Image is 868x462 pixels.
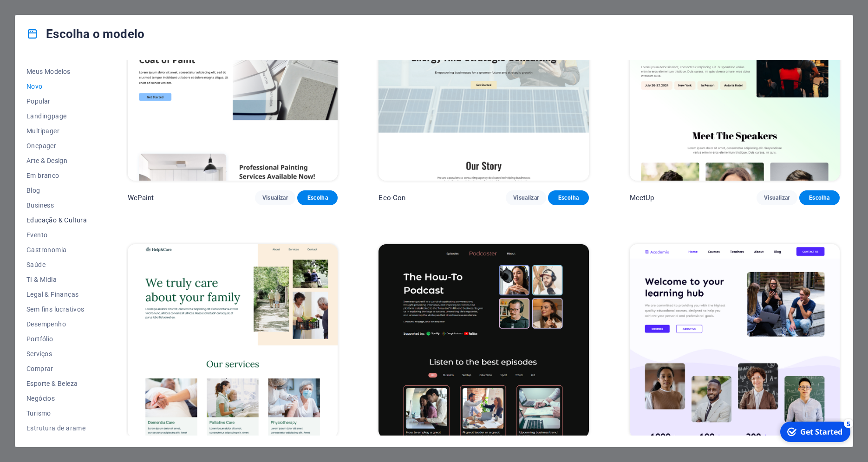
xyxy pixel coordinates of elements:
[764,194,790,202] span: Visualizar
[26,361,87,376] button: Comprar
[26,317,87,332] button: Desempenho
[26,335,87,343] span: Portfólio
[26,410,87,417] span: Turismo
[26,228,87,242] button: Evento
[26,242,87,257] button: Gastronomia
[799,190,840,205] button: Escolha
[506,190,546,205] button: Visualizar
[26,421,87,436] button: Estrutura de arame
[26,276,87,283] span: TI & Mídia
[26,287,87,302] button: Legal & Finanças
[26,112,87,120] span: Landingpage
[26,350,87,358] span: Serviços
[26,94,87,109] button: Popular
[555,194,581,202] span: Escolha
[26,68,87,75] span: Meus Modelos
[26,302,87,317] button: Sem fins lucrativos
[26,213,87,228] button: Educação & Cultura
[26,306,87,313] span: Sem fins lucrativos
[26,380,87,387] span: Esporte & Beleza
[26,216,87,224] span: Educação & Cultura
[26,424,87,432] span: Estrutura de arame
[26,127,87,135] span: Multipager
[379,193,405,202] p: Eco-Con
[26,291,87,298] span: Legal & Finanças
[128,193,154,202] p: WePaint
[26,157,87,164] span: Arte & Design
[26,138,87,153] button: Onepager
[379,244,588,438] img: Podcaster
[26,187,87,194] span: Blog
[26,153,87,168] button: Arte & Design
[26,202,87,209] span: Business
[262,194,288,202] span: Visualizar
[513,194,539,202] span: Visualizar
[255,190,295,205] button: Visualizar
[26,26,144,41] h4: Escolha o modelo
[297,190,338,205] button: Escolha
[26,168,87,183] button: Em branco
[548,190,588,205] button: Escolha
[26,261,87,268] span: Saúde
[26,332,87,346] button: Portfólio
[26,391,87,406] button: Negócios
[26,142,87,150] span: Onepager
[26,246,87,254] span: Gastronomia
[26,183,87,198] button: Blog
[26,365,87,372] span: Comprar
[69,1,78,10] div: 5
[26,395,87,402] span: Negócios
[26,272,87,287] button: TI & Mídia
[26,320,87,328] span: Desempenho
[26,376,87,391] button: Esporte & Beleza
[26,98,87,105] span: Popular
[26,406,87,421] button: Turismo
[26,231,87,239] span: Evento
[25,9,67,19] div: Get Started
[26,172,87,179] span: Em branco
[26,64,87,79] button: Meus Modelos
[807,194,832,202] span: Escolha
[305,194,330,202] span: Escolha
[26,109,87,124] button: Landingpage
[630,193,654,202] p: MeetUp
[26,79,87,94] button: Novo
[26,83,87,90] span: Novo
[26,124,87,138] button: Multipager
[5,4,75,24] div: Get Started 5 items remaining, 0% complete
[630,244,840,438] img: Academix
[26,257,87,272] button: Saúde
[128,244,338,438] img: Help & Care
[26,346,87,361] button: Serviços
[26,198,87,213] button: Business
[757,190,797,205] button: Visualizar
